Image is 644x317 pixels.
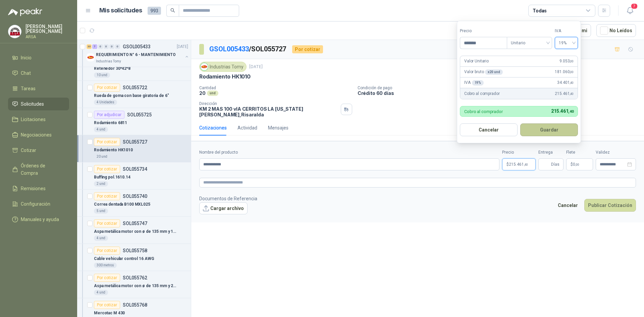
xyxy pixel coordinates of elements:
span: 34.401 [557,80,574,86]
p: ARSA [25,35,69,39]
label: Precio [460,28,507,34]
a: Negociaciones [8,128,69,141]
div: Mensajes [268,124,288,131]
p: REQUERIMIENTO N° 6 - MANTENIMIENTO [96,52,176,58]
a: Manuales y ayuda [8,213,69,226]
p: [DATE] [177,44,188,50]
p: $ 0,00 [566,158,593,170]
div: und [207,91,218,96]
div: Por cotizar [292,45,323,53]
p: Crédito 60 días [358,90,641,96]
label: Precio [502,149,536,156]
p: SOL055722 [123,85,147,90]
span: 215.461 [509,162,528,166]
p: Aspa metálica motor con ø de 135 mm y 23,8mm ø al eje de motor [94,283,177,289]
p: Rodamiento HK1010 [94,147,133,153]
a: Por adjudicarSOL055725Rodamiento 68114 und [77,108,191,135]
a: Por cotizarSOL055740Correa dentada B100 MXL0255 und [77,190,191,217]
div: 2 und [94,181,108,187]
p: Cantidad [199,86,352,90]
p: SOL055734 [123,167,147,171]
img: Company Logo [8,25,21,38]
div: Por cotizar [94,219,120,227]
p: Retenedor 30*42*8 [94,65,130,72]
p: GSOL005433 [123,44,151,49]
a: GSOL005433 [209,45,249,53]
div: 19 % [472,80,484,86]
div: 4 und [94,290,108,295]
span: ,40 [570,81,574,85]
span: Inicio [21,54,32,61]
p: Rodamiento 6811 [94,120,127,126]
a: Tareas [8,82,69,95]
label: Flete [566,149,593,156]
a: 30 7 0 0 0 0 GSOL005433[DATE] Company LogoREQUERIMIENTO N° 6 - MANTENIMIENTOIndustrias Tomy [87,43,190,64]
span: ,00 [570,70,574,74]
div: 20 und [94,154,110,159]
span: 19% [559,38,574,48]
div: 4 und [94,127,108,132]
p: Correa dentada B100 MXL025 [94,201,150,208]
span: 9.053 [559,58,574,64]
a: Inicio [8,51,69,64]
p: SOL055768 [123,303,147,307]
img: Company Logo [87,53,95,61]
span: ,00 [570,59,574,63]
span: ,40 [568,109,574,114]
div: Por cotizar [94,192,120,200]
span: Negociaciones [21,131,52,139]
p: Rodamiento HK1010 [199,73,251,80]
div: Por cotizar [94,165,120,173]
p: Mercotac M 430 [94,310,125,316]
a: Licitaciones [8,113,69,126]
p: Dirección [199,101,338,106]
div: 4 und [94,235,108,241]
button: 7 [624,5,636,17]
span: Chat [21,69,31,77]
div: Por cotizar [94,138,120,146]
a: Por cotizarSOL055747Aspa metálica motor con ø de 135 mm y 18 mm ø al eje de motor4 und [77,217,191,244]
a: Configuración [8,198,69,210]
a: Remisiones [8,182,69,195]
div: 0 [115,44,120,49]
a: Cotizar [8,144,69,157]
p: Cable vehicular control 16 AWG [94,256,154,262]
span: Días [551,159,559,170]
p: [PERSON_NAME] [PERSON_NAME] [25,24,69,34]
p: Buffing pol.1610.14 [94,174,130,180]
p: IVA [464,80,484,86]
div: 0 [109,44,114,49]
button: Publicar Cotización [584,199,636,212]
p: / SOL055727 [209,44,287,54]
a: Por cotizarSOL055758Cable vehicular control 16 AWG300 metros [77,244,191,271]
span: Configuración [21,200,50,208]
a: Por cotizarSOL055734Buffing pol.1610.142 und [77,162,191,190]
p: Documentos de Referencia [199,195,257,202]
p: $215.461,40 [502,158,536,170]
p: SOL055727 [123,140,147,144]
span: ,40 [570,92,574,96]
div: Por adjudicar [94,111,124,119]
img: Logo peakr [8,8,42,16]
p: SOL055740 [123,194,147,199]
span: Tareas [21,85,36,92]
div: Por cotizar [94,274,120,282]
p: KM 2 MAS 100 vIA CERRITOS LA [US_STATE] [PERSON_NAME] , Risaralda [199,106,338,117]
span: Manuales y ayuda [21,216,59,223]
span: 7 [631,3,638,9]
p: Condición de pago [358,86,641,90]
div: 5 und [94,208,108,214]
span: Órdenes de Compra [21,162,63,177]
p: SOL055747 [123,221,147,226]
div: 300 metros [94,263,117,268]
label: Nombre del producto [199,149,499,156]
span: Remisiones [21,185,46,192]
div: 4 Unidades [94,100,117,105]
p: Industrias Tomy [96,59,121,64]
a: Por cotizarSOL055722Rueda de goma con base giratoria de 6"4 Unidades [77,81,191,108]
div: x 20 und [485,69,502,75]
div: Por cotizar [94,301,120,309]
div: 0 [98,44,103,49]
span: ,40 [524,163,528,166]
span: 0 [573,162,579,166]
